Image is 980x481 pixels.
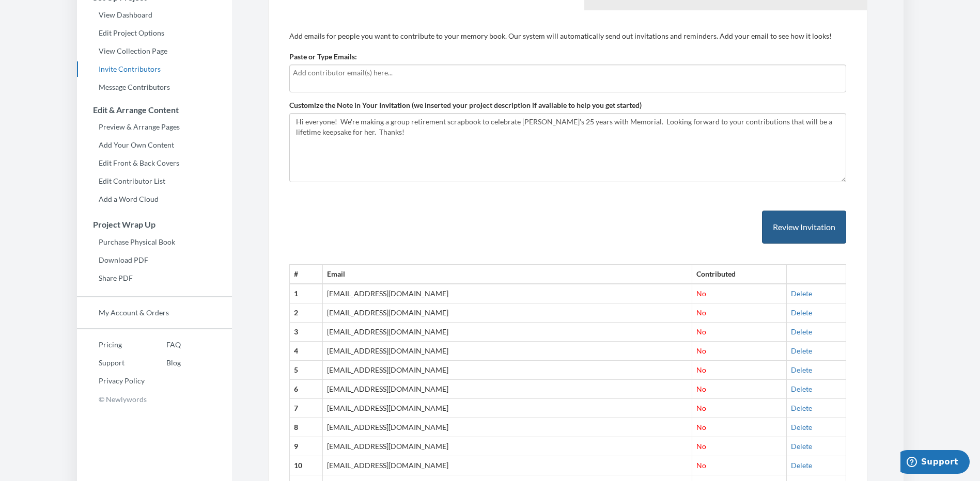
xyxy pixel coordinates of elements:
[762,211,846,244] button: Review Invitation
[77,43,232,59] a: View Collection Page
[77,61,232,77] a: Invite Contributors
[323,284,692,303] td: [EMAIL_ADDRESS][DOMAIN_NAME]
[77,79,232,95] a: Message Contributors
[77,391,232,407] p: © Newlywords
[692,265,787,284] th: Contributed
[77,220,232,229] h3: Project Wrap Up
[323,418,692,437] td: [EMAIL_ADDRESS][DOMAIN_NAME]
[77,191,232,207] a: Add a Word Cloud
[696,289,706,298] span: No
[791,423,812,431] a: Delete
[289,100,642,110] label: Customize the Note in Your Invitation (we inserted your project description if available to help ...
[696,365,706,374] span: No
[77,373,145,389] a: Privacy Policy
[323,265,692,284] th: Email
[323,303,692,323] td: [EMAIL_ADDRESS][DOMAIN_NAME]
[77,25,232,41] a: Edit Project Options
[696,461,706,470] span: No
[289,52,357,62] label: Paste or Type Emails:
[323,342,692,361] td: [EMAIL_ADDRESS][DOMAIN_NAME]
[323,399,692,418] td: [EMAIL_ADDRESS][DOMAIN_NAME]
[77,137,232,153] a: Add Your Own Content
[289,323,323,342] th: 3
[289,342,323,361] th: 4
[323,437,692,456] td: [EMAIL_ADDRESS][DOMAIN_NAME]
[289,399,323,418] th: 7
[696,308,706,317] span: No
[791,404,812,412] a: Delete
[77,305,232,320] a: My Account & Orders
[289,284,323,303] th: 1
[77,155,232,171] a: Edit Front & Back Covers
[289,456,323,475] th: 10
[696,423,706,431] span: No
[293,67,843,78] input: Add contributor email(s) here...
[77,105,232,115] h3: Edit & Arrange Content
[323,456,692,475] td: [EMAIL_ADDRESS][DOMAIN_NAME]
[791,327,812,336] a: Delete
[145,355,181,371] a: Blog
[289,113,846,182] textarea: Hi everyone! We're making a group retirement scrapbook to celebrate [PERSON_NAME]'s 25 years with...
[696,404,706,412] span: No
[289,437,323,456] th: 9
[77,270,232,286] a: Share PDF
[696,327,706,336] span: No
[77,234,232,250] a: Purchase Physical Book
[289,265,323,284] th: #
[77,337,145,352] a: Pricing
[289,380,323,399] th: 6
[77,173,232,189] a: Edit Contributor List
[791,346,812,355] a: Delete
[791,384,812,393] a: Delete
[791,289,812,298] a: Delete
[791,442,812,451] a: Delete
[791,308,812,317] a: Delete
[77,7,232,23] a: View Dashboard
[323,380,692,399] td: [EMAIL_ADDRESS][DOMAIN_NAME]
[696,346,706,355] span: No
[900,450,970,476] iframe: Opens a widget where you can chat to one of our agents
[323,361,692,380] td: [EMAIL_ADDRESS][DOMAIN_NAME]
[791,461,812,470] a: Delete
[289,361,323,380] th: 5
[696,442,706,451] span: No
[145,337,181,352] a: FAQ
[791,365,812,374] a: Delete
[289,418,323,437] th: 8
[289,31,846,41] p: Add emails for people you want to contribute to your memory book. Our system will automatically s...
[77,252,232,268] a: Download PDF
[696,384,706,393] span: No
[77,119,232,135] a: Preview & Arrange Pages
[323,323,692,342] td: [EMAIL_ADDRESS][DOMAIN_NAME]
[289,303,323,323] th: 2
[77,355,145,371] a: Support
